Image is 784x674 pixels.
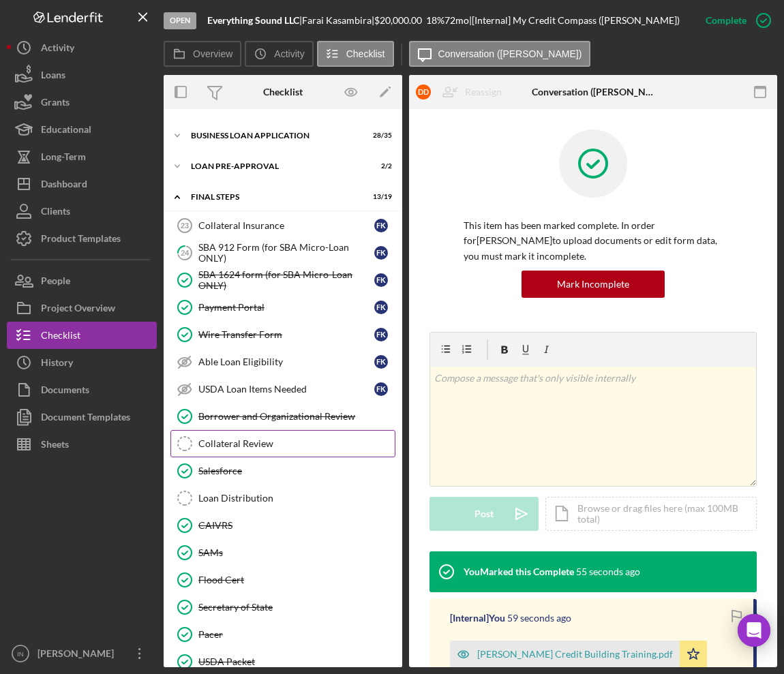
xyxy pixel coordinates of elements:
button: People [7,267,157,294]
button: Activity [245,41,313,67]
button: Conversation ([PERSON_NAME]) [409,41,591,67]
a: Flood Cert [170,566,395,594]
div: Post [474,497,494,531]
button: Complete [692,7,777,34]
button: Overview [164,41,241,67]
label: Checklist [346,48,385,59]
div: Documents [41,376,89,407]
a: 23Collateral InsuranceFK [170,212,395,239]
div: BUSINESS LOAN APPLICATION [191,132,358,140]
div: Borrower and Organizational Review [198,411,395,422]
div: Loans [41,61,65,92]
button: Documents [7,376,157,403]
div: $20,000.00 [374,15,426,26]
a: Loan Distribution [170,485,395,512]
div: | [Internal] My Credit Compass ([PERSON_NAME]) [469,15,680,26]
button: Activity [7,34,157,61]
button: Loans [7,61,157,89]
button: Grants [7,89,157,116]
div: USDA Packet [198,656,395,667]
div: Document Templates [41,403,130,434]
div: Project Overview [41,294,115,325]
text: IN [17,650,24,658]
button: Sheets [7,431,157,458]
div: Mark Incomplete [557,271,629,298]
div: 72 mo [444,15,469,26]
div: Product Templates [41,225,121,256]
a: Wire Transfer FormFK [170,321,395,348]
p: This item has been marked complete. In order for [PERSON_NAME] to upload documents or edit form d... [464,218,723,264]
label: Overview [193,48,232,59]
div: Secretary of State [198,602,395,613]
button: DDReassign [409,78,515,106]
button: Document Templates [7,403,157,431]
a: Checklist [7,322,157,349]
div: F K [374,273,388,287]
button: Clients [7,198,157,225]
a: 24SBA 912 Form (for SBA Micro-Loan ONLY)FK [170,239,395,266]
div: F K [374,219,388,232]
a: SAMs [170,539,395,566]
button: Project Overview [7,294,157,322]
div: Wire Transfer Form [198,329,374,340]
div: Grants [41,89,70,119]
div: LOAN PRE-APPROVAL [191,162,358,170]
div: Long-Term [41,143,86,174]
div: Dashboard [41,170,87,201]
tspan: 23 [181,221,189,230]
div: Pacer [198,629,395,640]
button: Post [429,497,539,531]
a: CAIVRS [170,512,395,539]
button: IN[PERSON_NAME] [7,640,157,667]
div: F K [374,355,388,369]
div: Open [164,12,196,29]
b: Everything Sound LLC [207,14,299,26]
a: Secretary of State [170,594,395,621]
time: 2025-09-02 22:43 [576,566,640,577]
div: Sheets [41,431,69,461]
div: Checklist [263,87,303,97]
div: Collateral Insurance [198,220,374,231]
div: [PERSON_NAME] Credit Building Training.pdf [477,649,673,660]
div: F K [374,328,388,341]
div: D D [416,85,431,99]
time: 2025-09-02 22:43 [507,613,571,624]
button: Checklist [317,41,394,67]
button: Dashboard [7,170,157,198]
a: USDA Loan Items NeededFK [170,376,395,403]
div: [PERSON_NAME] [34,640,123,671]
button: History [7,349,157,376]
button: [PERSON_NAME] Credit Building Training.pdf [450,641,707,668]
a: Long-Term [7,143,157,170]
div: Conversation ([PERSON_NAME]) [532,87,654,97]
div: 2 / 2 [367,162,392,170]
div: Complete [706,7,747,34]
div: USDA Loan Items Needed [198,384,374,395]
div: Flood Cert [198,575,395,585]
div: Farai Kasambira | [302,15,374,26]
a: Collateral Review [170,430,395,457]
div: SBA 912 Form (for SBA Micro-Loan ONLY) [198,242,374,264]
div: [Internal] You [450,613,505,624]
div: Educational [41,116,91,147]
div: 13 / 19 [367,193,392,201]
div: Able Loan Eligibility [198,356,374,367]
div: Payment Portal [198,302,374,313]
div: FINAL STEPS [191,193,358,201]
div: F K [374,382,388,396]
div: F K [374,301,388,314]
div: F K [374,246,388,260]
div: Reassign [465,78,502,106]
div: Clients [41,198,70,228]
div: Checklist [41,322,80,352]
a: Payment PortalFK [170,294,395,321]
div: SBA 1624 form (for SBA Micro-Loan ONLY) [198,269,374,291]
